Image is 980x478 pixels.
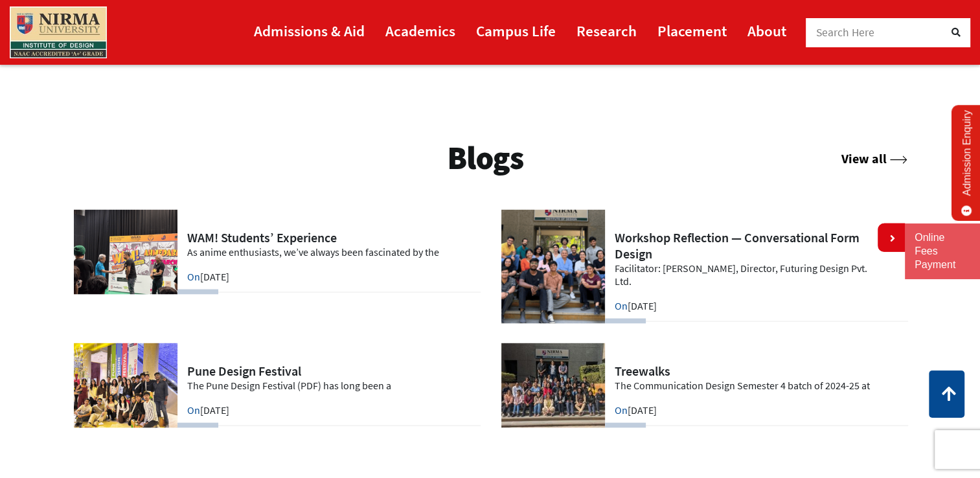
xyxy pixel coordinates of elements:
[254,16,365,45] a: Admissions & Aid
[816,25,875,40] span: Search Here
[841,150,907,166] a: View all
[657,16,727,45] a: Placement
[576,16,637,45] a: Research
[447,138,524,179] h3: Blogs
[476,16,556,45] a: Campus Life
[385,16,455,45] a: Academics
[747,16,786,45] a: About
[915,231,970,271] a: Online Fees Payment
[10,6,107,58] img: main_logo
